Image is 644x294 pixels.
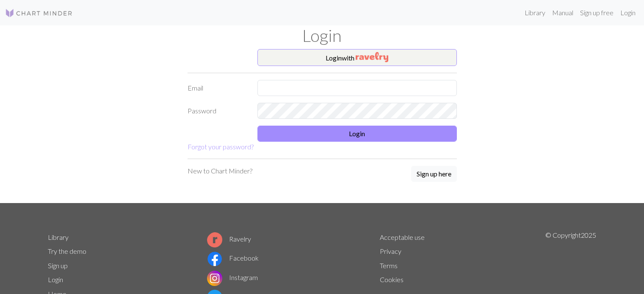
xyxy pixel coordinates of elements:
a: Instagram [207,273,258,281]
a: Facebook [207,254,259,262]
a: Sign up here [411,166,457,183]
a: Login [48,275,63,283]
a: Forgot your password? [188,143,254,151]
a: Manual [549,4,577,21]
a: Privacy [380,247,401,255]
a: Library [521,4,549,21]
a: Terms [380,261,398,269]
button: Loginwith [257,49,457,66]
h1: Login [43,25,602,46]
img: Facebook logo [207,251,222,267]
a: Acceptable use [380,233,425,241]
label: Email [182,80,252,96]
a: Try the demo [48,247,86,255]
img: Instagram logo [207,271,222,286]
img: Logo [5,8,73,18]
button: Login [257,126,457,142]
button: Sign up here [411,166,457,182]
img: Ravelry [356,52,388,62]
a: Ravelry [207,235,251,243]
a: Login [617,4,639,21]
a: Cookies [380,275,404,283]
a: Library [48,233,69,241]
a: Sign up [48,261,68,269]
p: New to Chart Minder? [188,166,252,176]
a: Sign up free [577,4,617,21]
img: Ravelry logo [207,232,222,247]
label: Password [182,103,252,119]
